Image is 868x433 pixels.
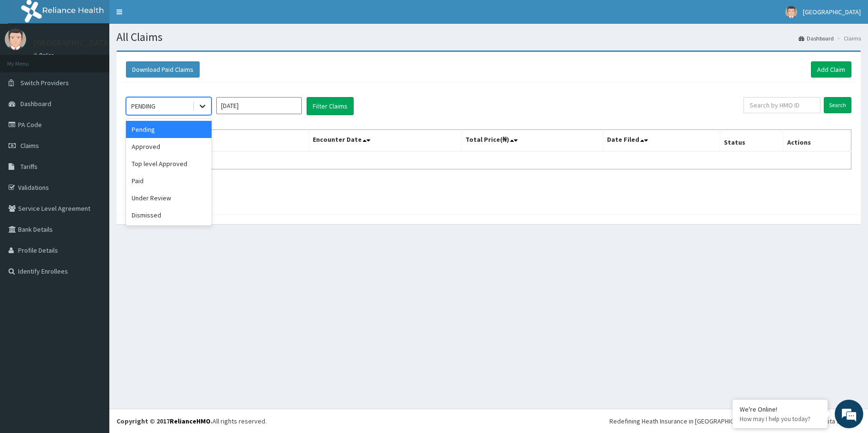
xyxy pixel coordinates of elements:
[170,417,211,425] a: RelianceHMO
[20,162,38,171] span: Tariffs
[116,417,212,425] strong: Copyright © 2017 .
[824,97,851,113] input: Search
[126,189,212,207] div: Under Review
[307,97,354,115] button: Filter Claims
[803,8,861,16] span: [GEOGRAPHIC_DATA]
[216,97,302,114] input: Select Month and Year
[785,6,797,18] img: User Image
[835,34,861,42] li: Claims
[811,61,851,78] a: Add Claim
[126,172,212,189] div: Paid
[126,130,309,152] th: Name
[783,130,851,152] th: Actions
[33,39,112,47] p: [GEOGRAPHIC_DATA]
[126,155,212,172] div: Top level Approved
[720,130,783,152] th: Status
[116,31,861,43] h1: All Claims
[33,52,56,59] a: Online
[603,130,720,152] th: Date Filed
[462,130,603,152] th: Total Price(₦)
[740,415,820,423] p: How may I help you today?
[5,29,26,50] img: User Image
[609,416,861,426] div: Redefining Heath Insurance in [GEOGRAPHIC_DATA] using Telemedicine and Data Science!
[126,138,212,155] div: Approved
[743,97,820,113] input: Search by HMO ID
[20,79,69,87] span: Switch Providers
[309,130,462,152] th: Encounter Date
[126,61,200,78] button: Download Paid Claims
[109,409,868,433] footer: All rights reserved.
[131,101,155,111] div: PENDING
[740,405,820,413] div: We're Online!
[126,121,212,138] div: Pending
[799,34,834,42] a: Dashboard
[20,141,39,150] span: Claims
[126,207,212,224] div: Dismissed
[20,99,51,108] span: Dashboard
